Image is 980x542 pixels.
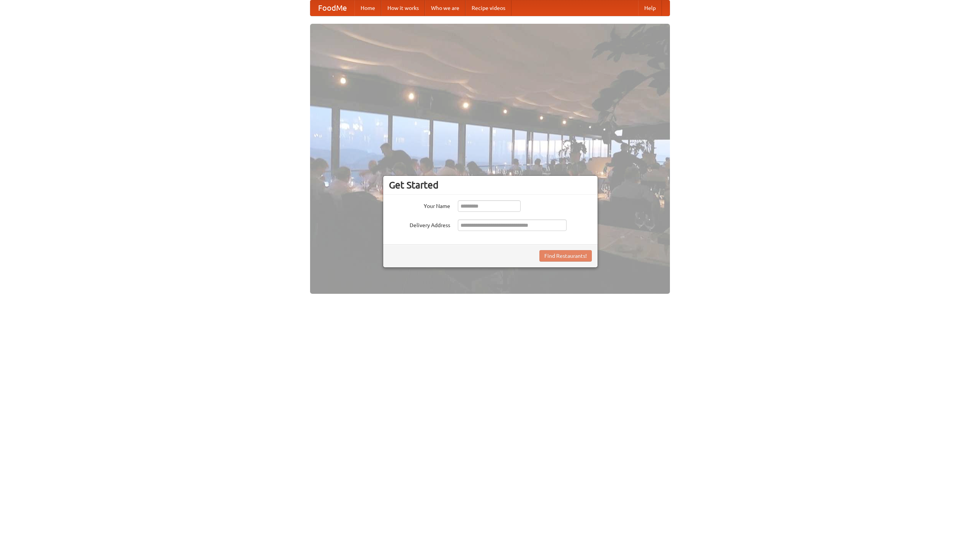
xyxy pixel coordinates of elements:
a: Help [638,0,662,16]
a: FoodMe [310,0,354,16]
a: Who we are [425,0,465,16]
label: Your Name [389,200,450,210]
label: Delivery Address [389,219,450,229]
a: Recipe videos [465,0,511,16]
a: How it works [381,0,425,16]
button: Find Restaurants! [539,250,592,262]
a: Home [354,0,381,16]
h3: Get Started [389,179,592,191]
